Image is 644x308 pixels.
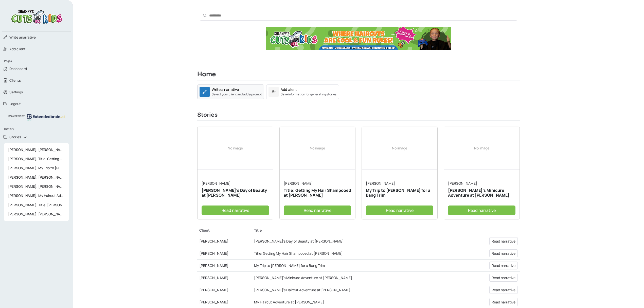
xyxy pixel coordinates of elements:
a: [PERSON_NAME], My Haircut Adventure at [PERSON_NAME] [4,191,69,200]
a: [PERSON_NAME], [PERSON_NAME]'s Haircut Adventure at [PERSON_NAME] [4,182,69,191]
span: [PERSON_NAME], [PERSON_NAME]’s Day of Beauty at [PERSON_NAME] [6,145,67,154]
a: [PERSON_NAME] [199,239,228,244]
h2: Home [197,70,520,80]
a: [PERSON_NAME] [199,300,228,304]
span: Write a [9,35,21,40]
a: [PERSON_NAME] [202,181,231,186]
h5: Title: Getting My Hair Shampooed at [PERSON_NAME] [284,188,351,198]
span: Stories [9,134,21,140]
a: Title: Getting My Hair Shampooed at [PERSON_NAME] [254,251,343,256]
a: Add clientSave information for generating stories [266,84,339,99]
a: Read narrative [489,237,518,245]
a: Write a narrativeSelect your client and add a prompt [197,84,264,99]
span: Logout [9,101,21,106]
a: [PERSON_NAME] [199,275,228,280]
a: Read narrative [366,206,433,215]
a: Read narrative [448,206,515,215]
a: Write a narrativeSelect your client and add a prompt [197,89,264,94]
a: [PERSON_NAME] [366,181,395,186]
span: [PERSON_NAME], My Trip to [PERSON_NAME] for a Bang Trim [6,163,67,173]
span: [PERSON_NAME], [PERSON_NAME]'s Minicure Adventure at [PERSON_NAME] [6,173,67,182]
span: narrative [9,35,36,40]
div: No image [444,127,520,169]
div: Write a narrative [212,87,239,92]
span: [PERSON_NAME], Title: [PERSON_NAME]'s Calm and Confident Day at School [6,200,67,210]
h3: Stories [197,111,520,121]
a: [PERSON_NAME] [448,181,477,186]
a: My Trip to [PERSON_NAME] for a Bang Trim [254,263,325,268]
th: Title [252,226,467,235]
a: [PERSON_NAME]'s Haircut Adventure at [PERSON_NAME] [254,287,350,292]
h5: [PERSON_NAME]’s Day of Beauty at [PERSON_NAME] [202,188,269,198]
a: [PERSON_NAME] [284,181,313,186]
span: [PERSON_NAME], [PERSON_NAME]'s Social Story: Navigating Noisy Environments and Changes [6,210,67,219]
a: [PERSON_NAME], [PERSON_NAME]'s Minicure Adventure at [PERSON_NAME] [4,173,69,182]
small: Select your client and add a prompt [212,92,262,97]
img: logo [10,8,63,25]
div: No image [280,127,355,169]
h5: [PERSON_NAME]'s Minicure Adventure at [PERSON_NAME] [448,188,515,198]
a: My Haircut Adventure at [PERSON_NAME] [254,300,324,304]
span: [PERSON_NAME], Title: Getting My Hair Shampooed at [PERSON_NAME] [6,154,67,163]
a: [PERSON_NAME], My Trip to [PERSON_NAME] for a Bang Trim [4,163,69,173]
img: logo [27,114,65,121]
a: [PERSON_NAME], Title: [PERSON_NAME]'s Calm and Confident Day at School [4,200,69,210]
a: [PERSON_NAME], [PERSON_NAME]'s Social Story: Navigating Noisy Environments and Changes [4,210,69,219]
div: Add client [281,87,297,92]
a: [PERSON_NAME] [199,263,228,268]
a: [PERSON_NAME]’s Day of Beauty at [PERSON_NAME] [254,239,344,244]
div: No image [362,127,437,169]
a: Read narrative [489,298,518,306]
a: Read narrative [489,286,518,294]
span: [PERSON_NAME], [PERSON_NAME]'s Haircut Adventure at [PERSON_NAME] [6,182,67,191]
span: Clients [9,78,21,83]
a: [PERSON_NAME] [199,251,228,256]
a: Read narrative [489,274,518,282]
a: [PERSON_NAME]'s Minicure Adventure at [PERSON_NAME] [254,275,352,280]
span: Dashboard [9,66,27,71]
small: Save information for generating stories [281,92,337,97]
a: Read narrative [202,206,269,215]
h5: My Trip to [PERSON_NAME] for a Bang Trim [366,188,433,198]
th: Client [197,226,252,235]
span: Settings [9,90,23,95]
img: Ad Banner [266,27,451,50]
div: No image [198,127,273,169]
a: Read narrative [489,249,518,257]
a: Read narrative [489,262,518,269]
span: [PERSON_NAME], My Haircut Adventure at [PERSON_NAME] [6,191,67,200]
a: Add clientSave information for generating stories [266,89,339,94]
span: Add client [9,46,26,52]
a: [PERSON_NAME], [PERSON_NAME]’s Day of Beauty at [PERSON_NAME] [4,145,69,154]
a: [PERSON_NAME] [199,287,228,292]
a: [PERSON_NAME], Title: Getting My Hair Shampooed at [PERSON_NAME] [4,154,69,163]
a: Read narrative [284,206,351,215]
